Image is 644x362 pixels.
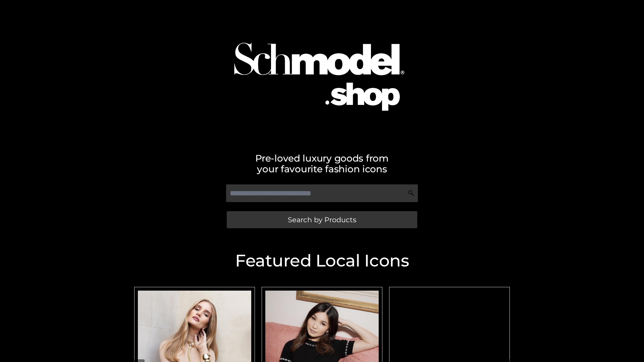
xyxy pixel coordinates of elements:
[408,190,415,196] img: Search Icon
[288,216,356,223] span: Search by Products
[131,153,513,174] h2: Pre-loved luxury goods from your favourite fashion icons
[131,252,513,269] h2: Featured Local Icons​
[227,211,417,228] a: Search by Products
